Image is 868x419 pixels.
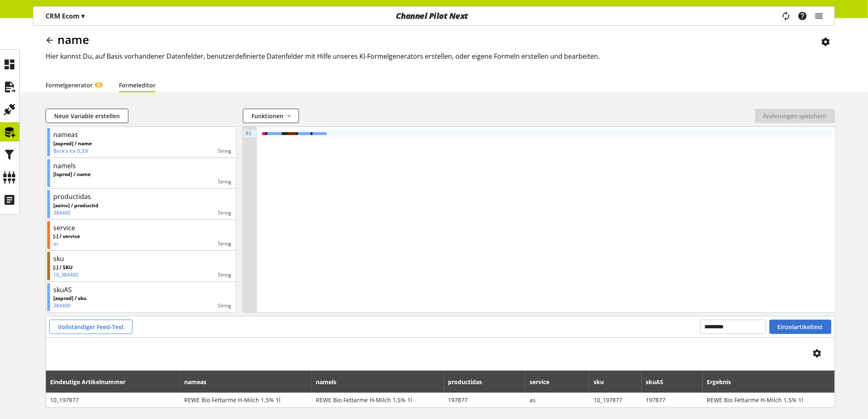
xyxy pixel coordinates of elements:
[46,81,103,89] a: FormelgeneratorKI
[778,323,823,331] span: Einzelartikeltest
[54,112,120,120] span: Neue Variable erstellen
[53,240,80,247] p: as
[50,378,126,386] span: Eindeutige Artikelnummer
[251,112,283,120] span: Funktionen
[316,378,337,386] span: namels
[91,178,231,185] div: String
[53,233,80,240] p: [-] / service
[770,320,831,334] button: Einzelartikeltest
[594,378,604,386] span: sku
[87,302,231,309] div: String
[53,147,92,155] p: Beck's Ice 0,33l
[53,285,72,295] div: skuAS
[184,378,206,386] span: nameas
[98,209,231,217] div: String
[53,302,87,309] p: 384400
[53,192,91,201] div: productidas
[81,11,85,21] span: ▾
[53,178,91,185] p: -
[316,396,440,404] span: REWE Bio Fettarme H-Milch 1,5% 1l
[46,109,128,123] button: Neue Variable erstellen
[243,109,299,123] button: Funktionen
[707,378,731,386] span: Ergebnis
[49,320,132,334] button: Vollständiger Feed-Test
[53,223,75,233] div: service
[53,264,78,271] p: [-] / SKU
[530,396,585,404] span: as
[53,254,64,263] div: sku
[448,378,482,386] span: productidas
[530,378,550,386] span: service
[53,202,98,209] p: [asinv] / productid
[50,396,176,404] span: 10_197877
[755,109,835,123] button: Änderungen speichern
[53,140,92,147] p: [asprod] / name
[53,271,78,279] p: 10_384400
[46,51,835,61] h2: Hier kannst Du, auf Basis vorhandener Datenfelder, benutzerdefinierte Datenfelder mit Hilfe unser...
[33,6,835,26] nav: main navigation
[184,396,308,404] span: REWE Bio Fettarme H-Milch 1,5% 1l
[80,240,231,247] div: String
[92,147,231,155] div: String
[763,112,827,120] span: Änderungen speichern
[58,323,124,331] span: Vollständiger Feed-Test
[646,378,663,386] span: skuAS
[57,32,89,47] span: name
[53,209,98,217] p: 384400
[53,295,87,302] p: [asprod] / sku
[53,171,91,178] p: [lsprod] / name
[594,396,637,404] span: 10_197877
[53,130,78,140] div: nameas
[707,396,831,404] span: REWE Bio Fettarme H-Milch 1,5% 1l
[97,82,101,87] span: KI
[448,396,521,404] span: 197877
[46,11,85,21] p: CRM Ecom
[78,271,231,279] div: String
[53,161,76,171] div: namels
[243,130,253,137] div: 01
[119,81,155,89] a: Formeleditor
[646,396,698,404] span: 197877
